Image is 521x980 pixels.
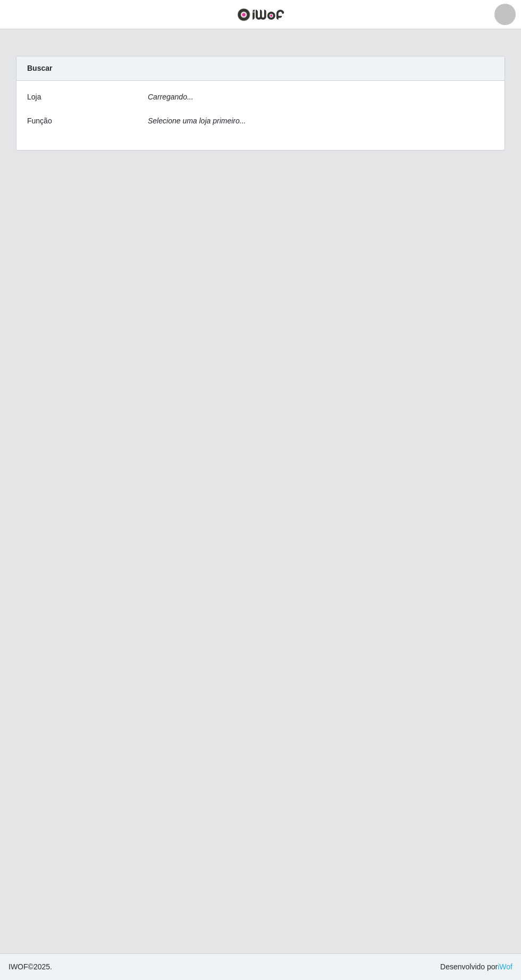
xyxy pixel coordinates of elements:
[27,64,52,72] strong: Buscar
[237,8,284,21] img: CoreUI Logo
[148,117,246,125] i: Selecione uma loja primeiro...
[440,961,512,973] span: Desenvolvido por
[27,115,52,127] label: Função
[27,92,41,103] label: Loja
[9,962,28,971] span: IWOF
[148,93,194,101] i: Carregando...
[498,962,512,971] a: iWof
[9,961,52,973] span: © 2025 .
